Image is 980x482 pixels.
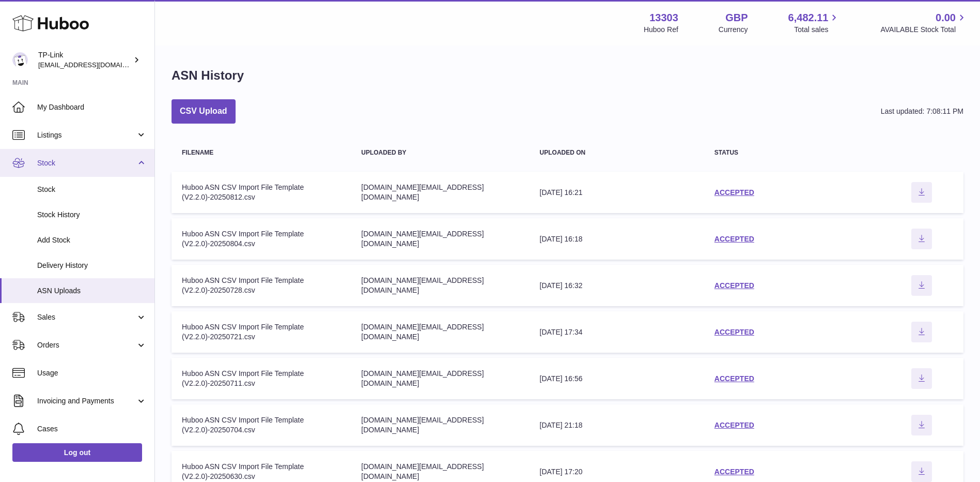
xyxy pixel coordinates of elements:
div: TP-Link [38,50,131,70]
a: ACCEPTED [714,188,754,197]
button: Download ASN file [911,275,932,296]
div: Huboo ASN CSV Import File Template (V2.2.0)-20250721.csv [182,322,340,342]
span: AVAILABLE Stock Total [880,25,968,35]
button: CSV Upload [172,99,236,124]
button: Download ASN file [911,182,932,203]
span: Usage [37,368,147,378]
th: Uploaded by [351,139,529,167]
strong: GBP [725,11,748,25]
div: Last updated: 7:08:11 PM [881,107,963,116]
div: Huboo ASN CSV Import File Template (V2.2.0)-20250711.csv [182,369,340,388]
span: My Dashboard [37,102,147,112]
button: Download ASN file [911,229,932,249]
div: [DOMAIN_NAME][EMAIL_ADDRESS][DOMAIN_NAME] [361,322,519,342]
div: Huboo Ref [644,25,678,35]
div: [DOMAIN_NAME][EMAIL_ADDRESS][DOMAIN_NAME] [361,369,519,388]
a: ACCEPTED [714,235,754,243]
span: Sales [37,312,136,322]
img: gaby.chen@tp-link.com [12,52,28,68]
span: Cases [37,424,147,434]
div: Huboo ASN CSV Import File Template (V2.2.0)-20250704.csv [182,415,340,435]
div: [DATE] 17:20 [540,467,694,477]
th: Status [704,139,879,167]
strong: 13303 [649,11,678,25]
button: Download ASN file [911,415,932,435]
a: ACCEPTED [714,281,754,290]
span: Stock History [37,210,147,220]
span: 0.00 [936,11,956,25]
div: Currency [719,25,748,35]
span: 6,482.11 [788,11,829,25]
a: ACCEPTED [714,421,754,429]
div: Huboo ASN CSV Import File Template (V2.2.0)-20250804.csv [182,229,340,249]
button: Download ASN file [911,368,932,389]
div: [DOMAIN_NAME][EMAIL_ADDRESS][DOMAIN_NAME] [361,276,519,295]
h1: ASN History [172,67,244,84]
div: Huboo ASN CSV Import File Template (V2.2.0)-20250728.csv [182,276,340,295]
div: [DATE] 16:18 [540,234,694,244]
span: Stock [37,158,136,168]
a: Log out [12,443,142,462]
div: [DOMAIN_NAME][EMAIL_ADDRESS][DOMAIN_NAME] [361,415,519,435]
div: [DATE] 16:56 [540,374,694,384]
div: [DATE] 21:18 [540,420,694,430]
span: Delivery History [37,261,147,270]
a: ACCEPTED [714,468,754,476]
div: Huboo ASN CSV Import File Template (V2.2.0)-20250812.csv [182,183,340,202]
div: [DOMAIN_NAME][EMAIL_ADDRESS][DOMAIN_NAME] [361,229,519,249]
a: ACCEPTED [714,374,754,383]
th: Filename [172,139,351,167]
div: [DOMAIN_NAME][EMAIL_ADDRESS][DOMAIN_NAME] [361,183,519,202]
a: 0.00 AVAILABLE Stock Total [880,11,968,35]
span: [EMAIL_ADDRESS][DOMAIN_NAME] [38,61,152,69]
span: Stock [37,185,147,194]
span: ASN Uploads [37,286,147,296]
div: [DATE] 17:34 [540,327,694,337]
div: Huboo ASN CSV Import File Template (V2.2.0)-20250630.csv [182,462,340,481]
span: Invoicing and Payments [37,396,136,406]
span: Orders [37,340,136,350]
button: Download ASN file [911,461,932,482]
th: actions [879,139,963,167]
a: ACCEPTED [714,328,754,336]
span: Total sales [794,25,840,35]
span: Listings [37,130,136,140]
th: Uploaded on [530,139,704,167]
button: Download ASN file [911,322,932,342]
div: [DATE] 16:32 [540,281,694,291]
span: Add Stock [37,235,147,245]
div: [DOMAIN_NAME][EMAIL_ADDRESS][DOMAIN_NAME] [361,462,519,481]
div: [DATE] 16:21 [540,188,694,198]
a: 6,482.11 Total sales [788,11,841,35]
